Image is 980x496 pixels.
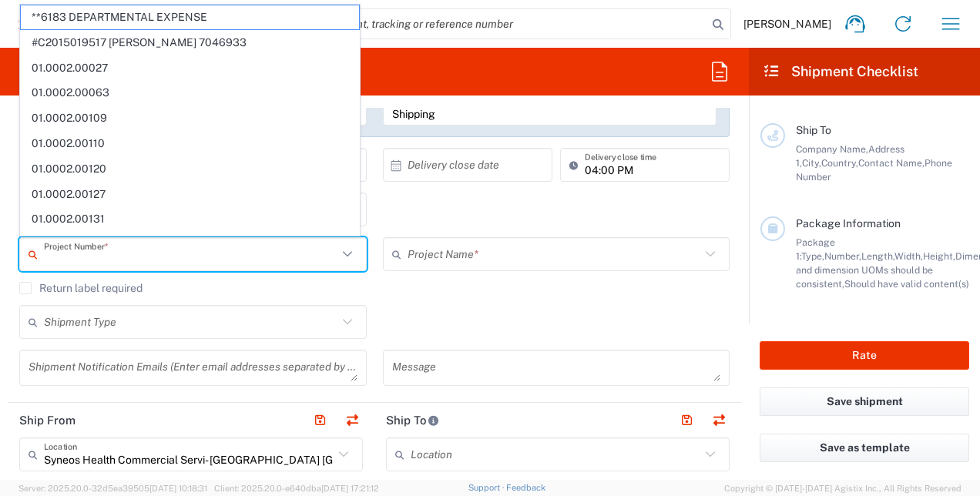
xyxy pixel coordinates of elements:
span: Server: 2025.20.0-32d5ea39505 [18,484,207,493]
span: Country, [821,157,858,169]
span: 01.0002.00110 [21,132,359,156]
span: Contact Name, [858,157,925,169]
span: [DATE] 17:21:12 [321,484,379,493]
input: Shipment, tracking or reference number [308,9,707,39]
span: Package 1: [796,236,835,262]
h2: Desktop Shipment Request [18,62,195,81]
button: Rate [760,341,969,370]
span: 01.0002.00120 [21,157,359,181]
h2: Ship To [386,413,439,428]
button: Save shipment [760,387,969,416]
span: City, [802,157,821,169]
span: 01.0002.00127 [21,183,359,206]
a: Feedback [506,483,545,492]
span: 01.0002.00131 [21,207,359,231]
span: Type, [801,250,824,262]
span: [DATE] 10:18:31 [149,484,207,493]
h2: Ship From [19,413,76,428]
span: Width, [894,250,923,262]
label: Return label required [19,282,143,294]
span: Package Information [796,217,901,230]
span: Length, [861,250,894,262]
span: Ship To [796,124,831,136]
button: Save as template [760,434,969,462]
span: Number, [824,250,861,262]
span: Client: 2025.20.0-e640dba [214,484,379,493]
span: [PERSON_NAME] [743,17,831,31]
a: Support [468,483,507,492]
span: Should have valid content(s) [844,278,969,290]
span: Company Name, [796,143,868,155]
span: Height, [923,250,955,262]
span: Copyright © [DATE]-[DATE] Agistix Inc., All Rights Reserved [724,481,962,495]
span: 01.0002.00141 [21,233,359,256]
span: 01.0002.00109 [21,106,359,130]
h2: Shipment Checklist [763,62,918,81]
